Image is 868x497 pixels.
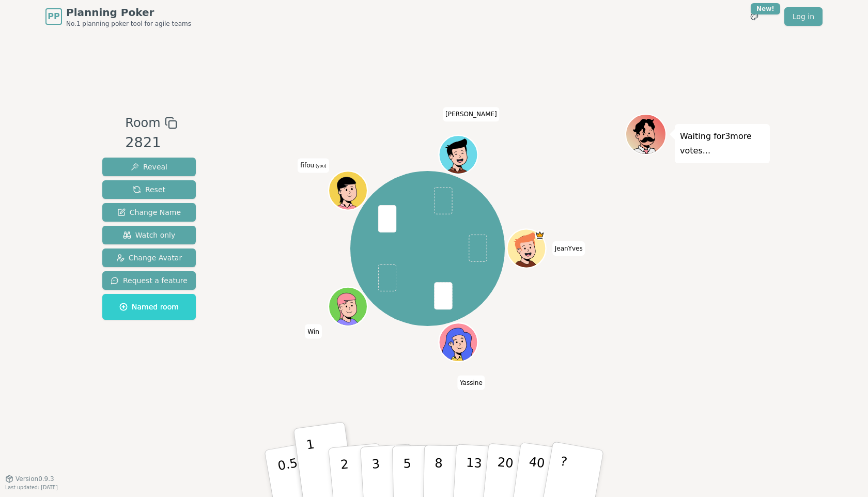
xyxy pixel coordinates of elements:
span: Click to change your name [552,241,585,256]
p: 1 [305,437,321,493]
a: Log in [784,7,823,26]
a: PPPlanning PokerNo.1 planning poker tool for agile teams [45,5,191,28]
span: Request a feature [111,275,188,286]
span: Reset [133,184,165,195]
span: Watch only [123,230,176,240]
div: New! [751,3,780,14]
span: Click to change your name [305,324,322,338]
button: Watch only [102,226,196,244]
span: Click to change your name [457,376,485,390]
span: JeanYves is the host [535,230,545,240]
span: Change Avatar [116,253,182,263]
button: Reveal [102,158,196,176]
p: Waiting for 3 more votes... [680,129,765,158]
span: PP [48,10,59,23]
span: No.1 planning poker tool for agile teams [66,20,191,28]
span: Reveal [131,162,167,172]
button: Click to change your avatar [330,172,366,209]
button: New! [745,7,764,26]
button: Request a feature [102,271,196,290]
span: Version 0.9.3 [16,475,54,483]
span: Planning Poker [66,5,191,20]
div: 2821 [125,132,177,153]
button: Version0.9.3 [5,475,54,483]
span: Named room [119,302,179,312]
span: Click to change your name [443,107,500,121]
button: Change Avatar [102,248,196,267]
span: Last updated: [DATE] [5,485,58,490]
button: Named room [102,294,196,320]
button: Reset [102,180,196,199]
span: Room [125,114,160,132]
span: Click to change your name [298,158,329,173]
button: Change Name [102,203,196,222]
span: (you) [314,164,327,168]
span: Change Name [117,207,181,218]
